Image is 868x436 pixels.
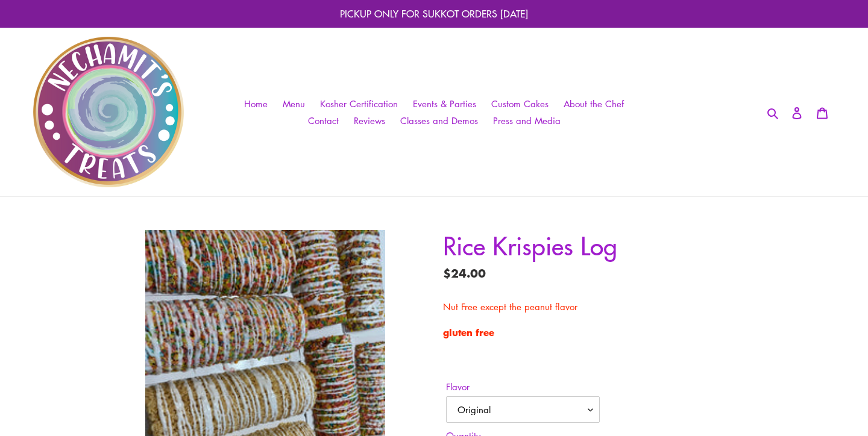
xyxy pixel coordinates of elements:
span: Kosher Certification [320,98,398,110]
a: Reviews [348,112,391,129]
a: About the Chef [558,95,630,113]
a: Custom Cakes [485,95,555,113]
span: gluten free [443,325,494,339]
a: Classes and Demos [394,112,484,129]
a: Menu [277,95,311,113]
span: Press and Media [493,114,561,127]
span: Nut Free except the peanut flavor [443,301,577,313]
a: Home [238,95,274,113]
span: Reviews [354,114,385,127]
span: Contact [308,114,339,127]
label: Flavor [446,380,600,394]
span: $24.00 [443,264,486,281]
span: Events & Parties [413,98,476,110]
a: Events & Parties [407,95,482,113]
img: Nechamit&#39;s Treats [33,37,184,187]
a: Contact [302,112,345,129]
span: Custom Cakes [491,98,549,110]
span: Home [244,98,268,110]
span: About the Chef [564,98,624,110]
span: Classes and Demos [400,114,478,127]
span: Menu [283,98,305,110]
h1: Rice Krispies Log [443,230,763,260]
a: Press and Media [487,112,567,129]
a: Kosher Certification [314,95,404,113]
